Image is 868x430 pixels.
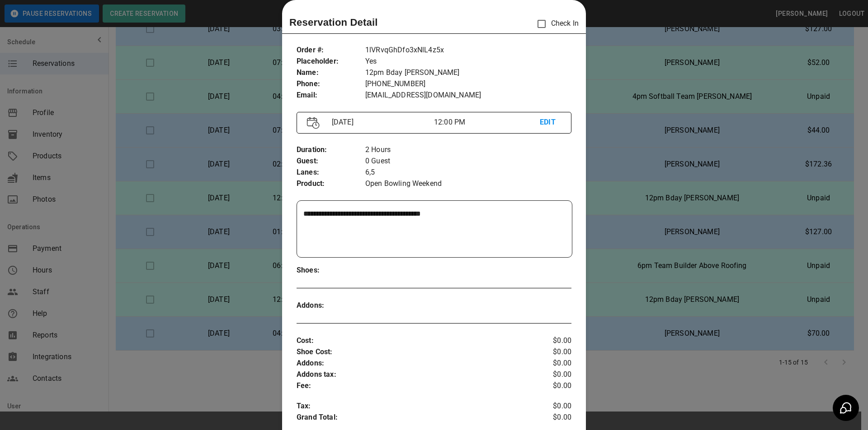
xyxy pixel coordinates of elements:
p: EDIT [540,117,561,128]
p: Reservation Detail [289,15,378,30]
p: Cost : [297,335,526,347]
p: $0.00 [526,335,571,347]
p: Lanes : [297,167,365,178]
p: Tax : [297,401,526,412]
p: $0.00 [526,347,571,358]
p: Name : [297,67,365,79]
p: Email : [297,90,365,101]
p: $0.00 [526,380,571,392]
p: [PHONE_NUMBER] [365,79,571,90]
p: Shoe Cost : [297,347,526,358]
p: 1lVRvqGhDfo3xNlL4z5x [365,45,571,56]
p: 12:00 PM [434,117,540,128]
p: 6,5 [365,167,571,178]
p: $0.00 [526,358,571,369]
p: $0.00 [526,369,571,380]
p: Grand Total : [297,412,526,425]
img: Vector [307,117,320,129]
p: Order # : [297,45,365,56]
p: Placeholder : [297,56,365,67]
p: $0.00 [526,412,571,425]
p: Guest : [297,156,365,167]
p: $0.00 [526,401,571,412]
p: 2 Hours [365,144,571,156]
p: Check In [532,14,579,33]
p: [EMAIL_ADDRESS][DOMAIN_NAME] [365,90,571,101]
p: Addons : [297,358,526,369]
p: Phone : [297,79,365,90]
p: Addons : [297,300,365,311]
p: Product : [297,178,365,190]
p: 0 Guest [365,156,571,167]
p: [DATE] [328,117,434,128]
p: Fee : [297,380,526,392]
p: Shoes : [297,265,365,276]
p: Duration : [297,144,365,156]
p: Yes [365,56,571,67]
p: 12pm Bday [PERSON_NAME] [365,67,571,79]
p: Open Bowling Weekend [365,178,571,190]
p: Addons tax : [297,369,526,380]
